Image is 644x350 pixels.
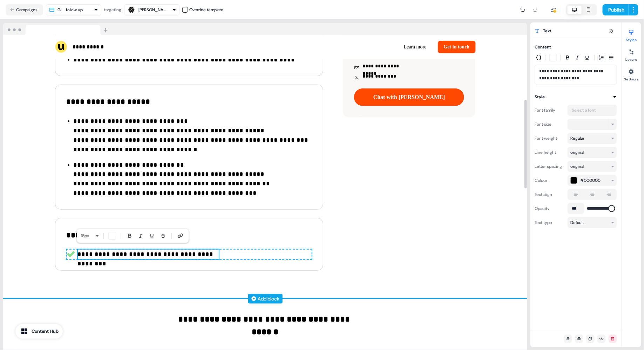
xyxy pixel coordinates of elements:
div: targeting [104,6,121,13]
button: Styles [622,27,641,42]
button: Campaigns [6,4,43,15]
div: Style [535,93,545,100]
div: Select a font [570,107,597,114]
span: Text [543,27,551,34]
div: Default [570,219,584,226]
div: Override template [189,6,223,13]
div: GL- follow up [57,6,83,13]
div: Learn moreGet in touch [268,41,476,53]
button: Get in touch [438,41,476,53]
div: Font family [535,105,565,116]
span: 18 px [81,232,89,239]
div: Font weight [535,133,565,144]
img: Browser topbar [3,23,111,35]
div: original [570,163,584,170]
button: Content Hub [15,324,63,339]
div: Line height [535,147,565,158]
img: Icon [67,250,75,258]
button: [PERSON_NAME] [124,4,179,15]
div: Content Hub [32,328,59,335]
img: Icon [354,65,360,71]
div: Text align [535,189,565,200]
div: Opacity [535,203,565,214]
div: Font size [535,119,565,130]
div: Letter spacing [535,161,565,172]
img: Icon [354,75,360,81]
div: Text type [535,217,565,228]
div: original [570,149,584,156]
button: Layers [622,46,641,62]
button: Chat with [PERSON_NAME] [354,88,465,106]
button: Learn more [398,41,432,53]
button: Publish [603,4,629,15]
button: Select a font [568,105,617,116]
button: Settings [622,66,641,81]
button: Style [535,93,617,100]
div: Content [535,44,551,51]
button: #000000 [568,175,617,186]
span: #000000 [580,177,601,184]
div: Add block [258,295,280,302]
div: Regular [570,135,584,142]
button: 18px [78,232,95,240]
div: [PERSON_NAME] [138,6,167,13]
div: Colour [535,175,565,186]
